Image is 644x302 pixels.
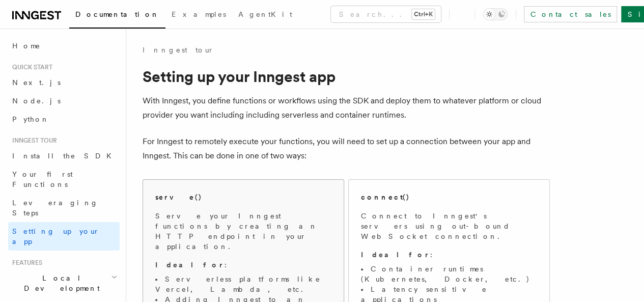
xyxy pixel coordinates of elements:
span: Documentation [75,10,159,18]
a: Documentation [69,3,165,29]
span: Leveraging Steps [12,199,98,217]
a: Python [8,110,120,128]
span: Install the SDK [12,152,118,160]
a: Contact sales [524,6,617,22]
span: Inngest tour [8,136,57,145]
h2: connect() [361,192,410,202]
a: AgentKit [232,3,298,28]
span: Quick start [8,63,52,71]
kbd: Ctrl+K [412,9,435,19]
span: Home [12,41,41,51]
span: Setting up your app [12,227,100,245]
strong: Ideal for [361,251,430,259]
button: Toggle dark mode [483,8,508,20]
span: Your first Functions [12,170,73,188]
span: Features [8,259,42,267]
button: Search...Ctrl+K [331,6,441,22]
span: Examples [172,10,226,18]
li: Serverless platforms like Vercel, Lambda, etc. [155,274,331,294]
p: For Inngest to remotely execute your functions, you will need to set up a connection between your... [143,134,550,163]
button: Local Development [8,269,120,297]
a: Examples [165,3,232,28]
a: Home [8,37,120,55]
a: Inngest tour [143,45,214,55]
a: Your first Functions [8,165,120,194]
a: Next.js [8,73,120,92]
a: Install the SDK [8,147,120,165]
h2: serve() [155,192,202,202]
p: Serve your Inngest functions by creating an HTTP endpoint in your application. [155,211,331,252]
a: Node.js [8,92,120,110]
span: Python [12,115,49,123]
a: Setting up your app [8,222,120,251]
h1: Setting up your Inngest app [143,67,550,86]
p: : [361,250,537,260]
a: Leveraging Steps [8,194,120,222]
span: Node.js [12,97,61,105]
p: Connect to Inngest's servers using out-bound WebSocket connection. [361,211,537,241]
span: AgentKit [238,10,292,18]
p: With Inngest, you define functions or workflows using the SDK and deploy them to whatever platfor... [143,94,550,122]
strong: Ideal for [155,261,225,269]
li: Container runtimes (Kubernetes, Docker, etc.) [361,264,537,284]
p: : [155,260,331,270]
span: Local Development [8,273,111,293]
span: Next.js [12,78,61,87]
